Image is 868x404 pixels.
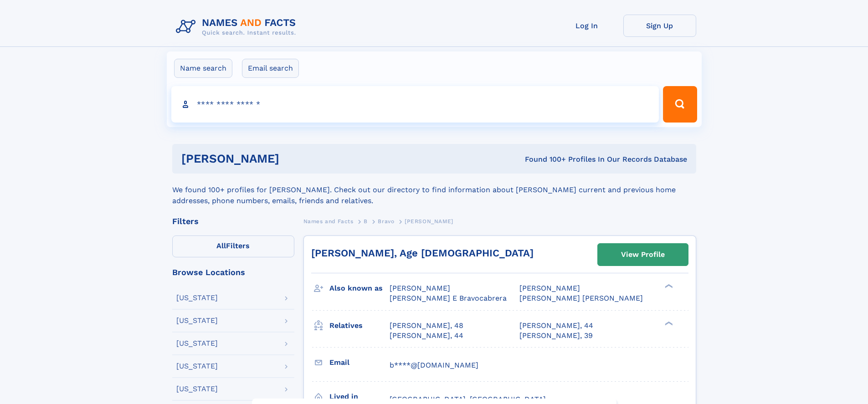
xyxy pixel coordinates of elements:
a: Sign Up [623,15,696,37]
span: [PERSON_NAME] [519,284,580,292]
span: [PERSON_NAME] [405,218,453,225]
h3: Email [329,355,390,370]
label: Name search [174,59,232,78]
span: [PERSON_NAME] [390,284,450,292]
a: [PERSON_NAME], Age [DEMOGRAPHIC_DATA] [311,247,534,259]
a: B [364,215,368,227]
a: [PERSON_NAME], 39 [519,331,593,341]
div: ❯ [663,283,673,289]
span: All [216,241,226,250]
div: [US_STATE] [176,340,218,347]
div: We found 100+ profiles for [PERSON_NAME]. Check out our directory to find information about [PERS... [172,174,696,206]
img: Logo Names and Facts [172,15,303,39]
h1: [PERSON_NAME] [181,153,402,164]
div: ❯ [663,320,673,326]
div: [US_STATE] [176,294,218,302]
div: [US_STATE] [176,385,218,393]
div: Filters [172,217,294,225]
span: Bravo [378,218,394,225]
a: View Profile [598,244,688,266]
div: Found 100+ Profiles In Our Records Database [402,154,687,164]
label: Email search [242,59,299,78]
span: [GEOGRAPHIC_DATA], [GEOGRAPHIC_DATA] [390,395,546,404]
h3: Relatives [329,318,390,333]
label: Filters [172,235,294,257]
a: Bravo [378,215,394,227]
button: Search Button [663,86,697,123]
a: [PERSON_NAME], 44 [390,331,463,341]
span: B [364,218,368,225]
div: [US_STATE] [176,363,218,370]
div: Browse Locations [172,268,294,276]
a: [PERSON_NAME], 44 [519,321,593,331]
input: search input [171,86,659,123]
h3: Also known as [329,281,390,296]
div: View Profile [621,244,665,265]
span: [PERSON_NAME] E Bravocabrera [390,294,507,302]
a: Names and Facts [303,215,354,227]
span: [PERSON_NAME] [PERSON_NAME] [519,294,643,302]
a: Log In [550,15,623,37]
a: [PERSON_NAME], 48 [390,321,463,331]
div: [US_STATE] [176,317,218,324]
